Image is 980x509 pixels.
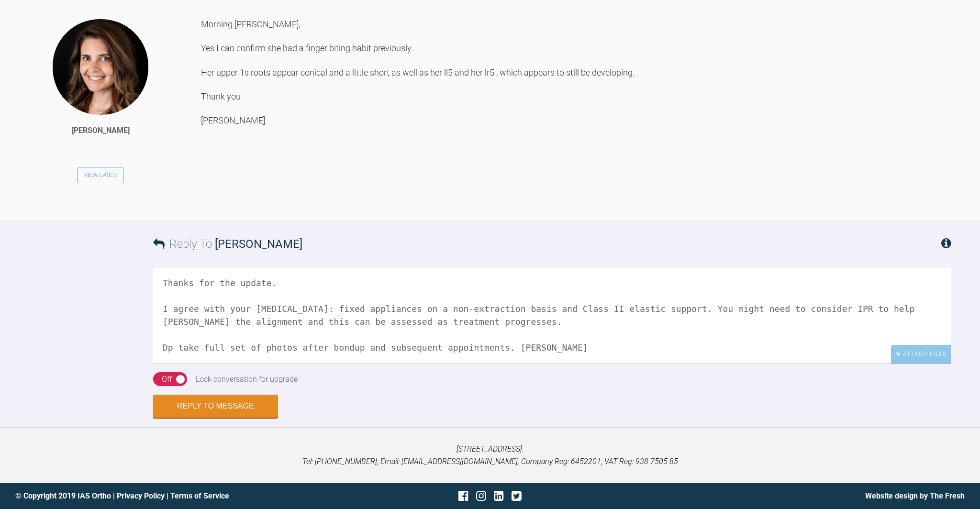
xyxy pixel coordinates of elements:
div: Morning [PERSON_NAME], Yes I can confirm she had a finger biting habit previously. Her upper 1s r... [201,18,951,207]
a: View Cases [78,167,123,183]
div: © Copyright 2019 IAS Ortho | | [15,490,332,502]
div: [PERSON_NAME] [72,124,130,137]
div: Off [162,373,172,386]
p: [STREET_ADDRESS]. Tel: [PHONE_NUMBER], Email: [EMAIL_ADDRESS][DOMAIN_NAME], Company Reg: 6452201,... [15,443,965,467]
a: Website design by The Fresh [865,491,965,500]
textarea: Dear [PERSON_NAME] Thanks for the update. I agree with your [MEDICAL_DATA]: fixed appliances on a... [153,268,951,364]
a: Terms of Service [170,491,229,500]
div: Lock conversation for upgrade [196,373,298,386]
div: Attach Files [891,345,951,364]
h3: Reply To [153,235,302,253]
button: Reply to Message [153,395,278,418]
span: [PERSON_NAME] [215,237,302,251]
img: Alexandra Lee [52,18,149,116]
a: Privacy Policy [117,491,165,500]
